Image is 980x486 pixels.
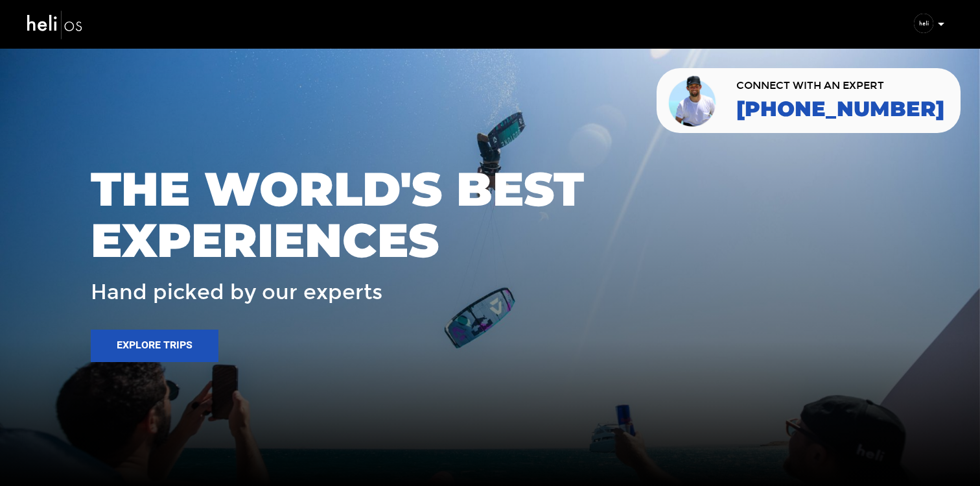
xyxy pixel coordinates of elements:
[914,14,933,33] img: 7b8205e9328a03c7eaaacec4a25d2b25.jpeg
[736,80,944,91] span: CONNECT WITH AN EXPERT
[91,281,382,304] span: Hand picked by our experts
[91,330,218,362] button: Explore Trips
[91,164,889,266] span: THE WORLD'S BEST EXPERIENCES
[666,73,720,128] img: contact our team
[736,97,944,121] a: [PHONE_NUMBER]
[26,7,84,42] img: heli-logo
